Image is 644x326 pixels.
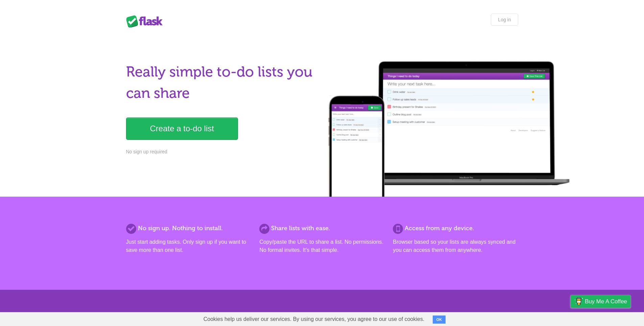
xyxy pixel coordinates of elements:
a: Buy me a coffee [571,295,630,308]
p: Copy/paste the URL to share a list. No permissions. No formal invites. It's that simple. [259,238,384,254]
p: No sign up required [126,148,318,155]
span: Cookies help us deliver our services. By using our services, you agree to our use of cookies. [197,312,431,326]
div: Flask Lists [126,15,167,27]
p: Browser based so your lists are always synced and you can access them from anywhere. [393,238,518,254]
a: Create a to-do list [126,117,238,140]
button: OK [433,316,446,324]
h2: Share lists with ease. [259,224,384,233]
h2: No sign up. Nothing to install. [126,224,251,233]
p: Just start adding tasks. Only sign up if you want to save more than one list. [126,238,251,254]
h2: Access from any device. [393,224,518,233]
img: Buy me a coffee [574,296,583,307]
span: Buy me a coffee [585,296,627,307]
a: Log in [491,14,518,26]
h1: Really simple to-do lists you can share [126,61,318,104]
